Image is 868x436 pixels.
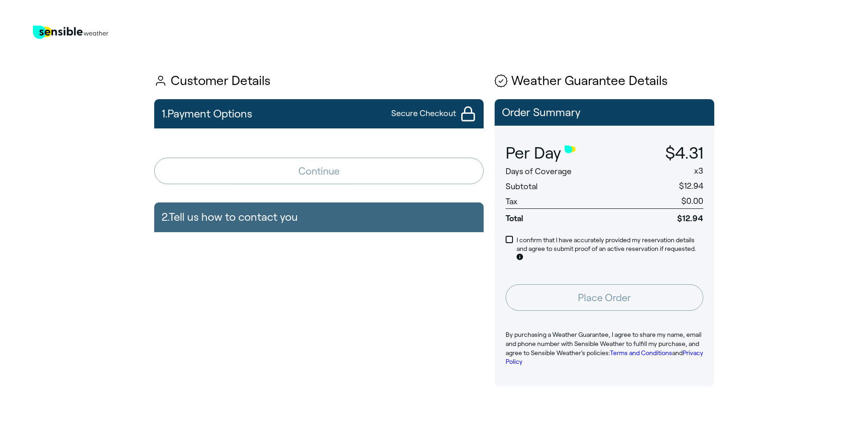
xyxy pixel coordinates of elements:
span: $12.94 [679,181,703,191]
p: Order Summary [502,106,707,118]
h1: Weather Guarantee Details [495,74,714,88]
button: 1.Payment OptionsSecure Checkout [154,99,484,128]
span: Per Day [506,144,561,162]
span: Tax [506,197,518,206]
p: By purchasing a Weather Guarantee, I agree to share my name, email and phone number with Sensible... [506,330,703,366]
span: $0.00 [681,197,703,206]
p: I confirm that I have accurately provided my reservation details and agree to submit proof of an ... [517,236,703,263]
span: Subtotal [506,182,538,191]
span: $4.31 [665,144,703,162]
span: Days of Coverage [506,167,571,176]
h2: 1. Payment Options [162,103,252,125]
a: Terms and Conditions [610,349,672,356]
button: Continue [154,158,484,184]
button: Place Order [506,284,703,311]
span: Secure Checkout [391,108,456,119]
span: x 3 [694,166,703,175]
h1: Customer Details [154,74,484,88]
span: $12.94 [631,208,703,224]
span: Total [506,208,631,224]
